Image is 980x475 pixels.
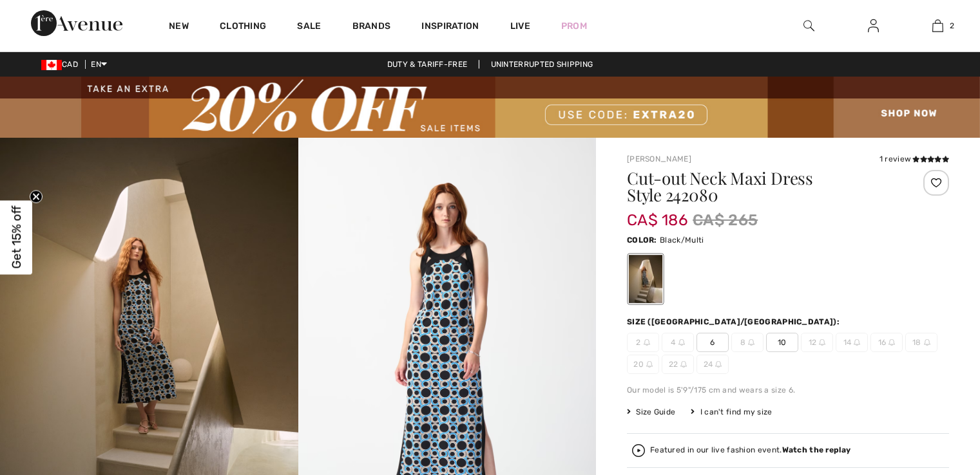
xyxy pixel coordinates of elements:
a: Clothing [220,21,266,34]
span: 24 [697,355,729,374]
span: CA$ 186 [627,198,687,229]
span: Size Guide [627,406,675,418]
img: My Info [868,18,879,33]
span: CAD [41,60,83,69]
span: 14 [836,333,868,352]
strong: Watch the replay [782,445,851,454]
h1: Cut-out Neck Maxi Dress Style 242080 [627,170,896,203]
img: ring-m.svg [680,361,687,368]
span: Inspiration [421,21,479,34]
img: Canadian Dollar [41,60,62,70]
a: New [169,21,189,34]
a: Sale [297,21,321,34]
img: ring-m.svg [646,361,653,368]
span: 2 [627,333,659,352]
img: search the website [803,18,814,33]
span: 2 [950,20,954,32]
a: Brands [352,21,391,34]
img: ring-m.svg [644,339,650,346]
iframe: Opens a widget where you can chat to one of our agents [898,378,967,411]
span: 12 [801,333,833,352]
a: 2 [906,18,969,33]
span: 4 [662,333,694,352]
div: I can't find my size [691,406,772,418]
span: 8 [731,333,764,352]
a: [PERSON_NAME] [627,154,691,163]
span: Color: [627,236,657,245]
div: Black/Multi [629,255,662,303]
button: Close teaser [30,191,43,203]
span: 6 [697,333,729,352]
img: My Bag [932,18,943,33]
span: 10 [766,333,798,352]
a: Prom [561,19,587,33]
span: Black/Multi [660,236,704,245]
span: 18 [905,333,937,352]
span: 22 [662,355,694,374]
img: ring-m.svg [854,339,860,346]
img: ring-m.svg [678,339,685,346]
img: ring-m.svg [889,339,895,346]
div: Our model is 5'9"/175 cm and wears a size 6. [627,384,949,396]
div: 1 review [879,153,949,165]
span: EN [91,60,107,69]
div: Size ([GEOGRAPHIC_DATA]/[GEOGRAPHIC_DATA]): [627,316,842,328]
div: Featured in our live fashion event. [650,446,850,454]
a: Live [510,19,530,33]
a: Sign In [858,18,889,34]
img: ring-m.svg [715,361,722,368]
img: 1ère Avenue [31,10,122,36]
span: CA$ 265 [693,209,758,232]
span: 16 [870,333,903,352]
img: Watch the replay [632,444,645,457]
span: Get 15% off [9,206,24,269]
img: ring-m.svg [924,339,930,346]
img: ring-m.svg [819,339,825,346]
img: ring-m.svg [748,339,754,346]
span: 20 [627,355,659,374]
